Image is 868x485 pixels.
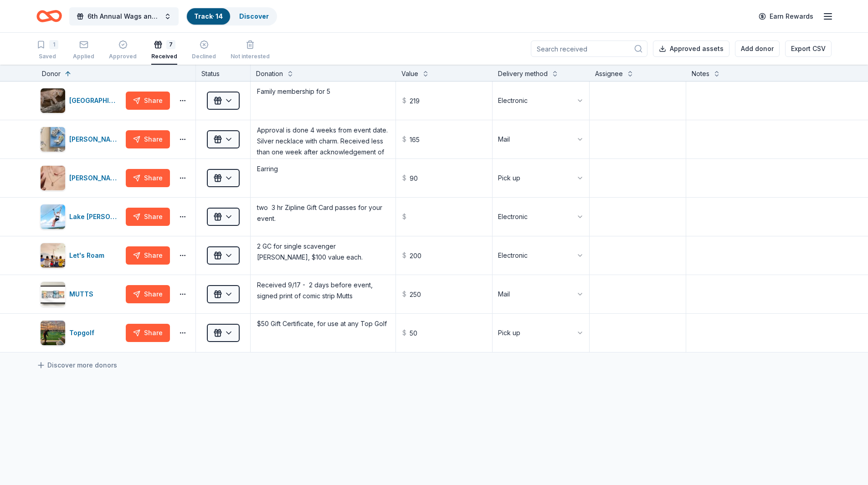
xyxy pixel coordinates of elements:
[126,92,170,110] button: Share
[69,134,122,145] div: [PERSON_NAME]
[785,41,832,57] button: Export CSV
[41,282,65,306] img: Image for MUTTS
[192,36,216,65] button: Declined
[87,11,160,22] span: 6th Annual Wags and [PERSON_NAME] Casino Night
[40,204,122,230] button: Image for Lake Travis Zipline AdventuresLake [PERSON_NAME] Adventures
[69,95,122,106] div: [GEOGRAPHIC_DATA]
[41,88,65,113] img: Image for Houston Zoo
[151,48,177,55] div: Received
[753,8,819,25] a: Earn Rewards
[40,243,122,268] button: Image for Let's RoamLet's Roam
[36,360,117,371] a: Discover more donors
[653,41,729,57] button: Approved assets
[40,88,122,113] button: Image for Houston Zoo[GEOGRAPHIC_DATA]
[36,53,58,60] div: Saved
[41,127,65,152] img: Image for James Avery
[40,320,122,346] button: Image for TopgolfTopgolf
[126,208,170,226] button: Share
[69,289,97,300] div: MUTTS
[126,285,170,303] button: Share
[595,68,623,79] div: Assignee
[126,324,170,342] button: Share
[126,169,170,187] button: Share
[692,68,709,79] div: Notes
[252,82,395,119] textarea: Family membership for 5
[69,173,122,184] div: [PERSON_NAME]
[40,165,122,191] button: Image for Kendra Scott[PERSON_NAME]
[252,199,395,235] textarea: two 3 hr Zipline Gift Card passes for your event.
[73,53,94,60] div: Applied
[192,53,216,60] div: Declined
[41,166,65,190] img: Image for Kendra Scott
[41,243,65,268] img: Image for Let's Roam
[69,250,108,261] div: Let's Roam
[231,53,270,60] div: Not interested
[69,7,179,26] button: 6th Annual Wags and [PERSON_NAME] Casino Night
[109,36,137,65] button: Approved
[36,5,62,27] a: Home
[49,40,58,49] div: 1
[252,121,395,158] textarea: Approval is done 4 weeks from event date. Silver necklace with charm. Received less than one week...
[126,246,170,265] button: Share
[239,12,269,20] a: Discover
[735,41,780,57] button: Add donor
[252,315,395,351] textarea: $50 Gift Certificate, for use at any Top Golf
[256,68,283,79] div: Donation
[252,237,395,274] textarea: 2 GC for single scavenger [PERSON_NAME], $100 value each.
[186,7,277,26] button: Track· 14Discover
[42,68,61,79] div: Donor
[498,68,548,79] div: Delivery method
[73,36,94,65] button: Applied
[166,35,175,44] div: 7
[252,160,395,196] textarea: Earring
[41,204,65,229] img: Image for Lake Travis Zipline Adventures
[40,281,122,307] button: Image for MUTTSMUTTS
[126,130,170,148] button: Share
[69,211,122,222] div: Lake [PERSON_NAME] Adventures
[196,65,251,81] div: Status
[151,36,177,65] button: 7Received
[252,276,395,312] textarea: Received 9/17 - 2 days before event, signed print of comic strip Mutts
[69,327,98,338] div: Topgolf
[401,68,418,79] div: Value
[531,41,647,57] input: Search received
[194,12,223,20] a: Track· 14
[109,53,137,60] div: Approved
[36,36,58,65] button: 1Saved
[41,321,65,345] img: Image for Topgolf
[231,36,270,65] button: Not interested
[40,127,122,152] button: Image for James Avery[PERSON_NAME]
